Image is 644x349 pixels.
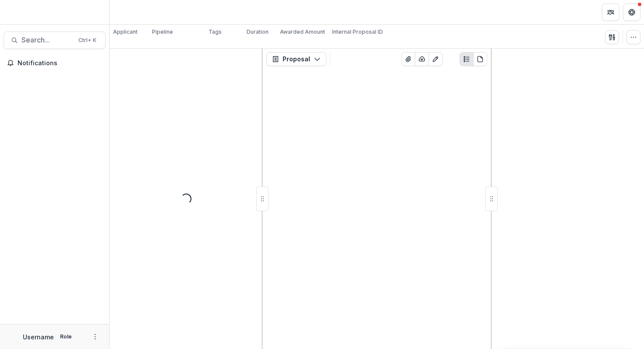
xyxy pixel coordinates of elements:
button: Get Help [623,4,640,21]
p: Internal Proposal ID [332,28,383,36]
button: Edit as form [428,52,442,66]
span: Search... [21,36,73,44]
button: Notifications [4,56,106,70]
button: Partners [602,4,619,21]
p: Awarded Amount [280,28,325,36]
span: Notifications [18,60,102,67]
p: Tags [209,28,222,36]
p: Duration [247,28,269,36]
div: Ctrl + K [77,35,98,45]
button: View Attached Files [401,52,415,66]
button: More [90,331,100,342]
button: PDF view [473,52,487,66]
p: Username [23,332,54,342]
button: Proposal [266,52,326,66]
button: Search... [4,32,106,49]
p: Role [57,333,74,341]
p: Applicant [113,28,138,36]
p: Pipeline [152,28,173,36]
button: Plaintext view [460,52,474,66]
